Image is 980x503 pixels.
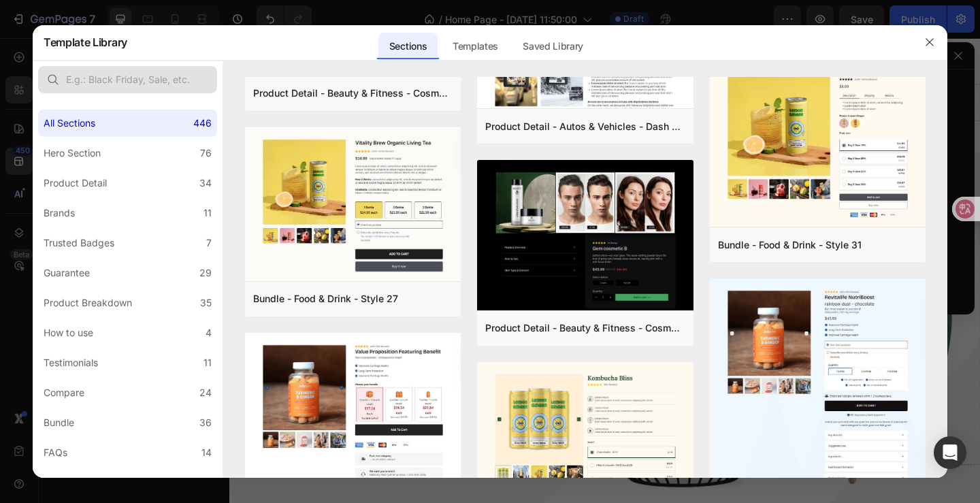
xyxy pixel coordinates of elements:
[199,474,212,491] div: 43
[68,336,332,387] div: Your imagination, our creation. Find a look that truly defines you with GemHome - your interior d...
[710,59,926,229] img: bd31.png
[199,265,212,281] div: 29
[44,385,84,401] div: Compare
[201,444,212,461] div: 14
[203,205,212,221] div: 11
[934,436,966,469] div: Open Intercom Messenger
[44,474,97,491] div: Social Proof
[200,295,212,311] div: 35
[44,355,98,371] div: Testimonials
[1,225,226,264] span: Everything
[245,127,461,284] img: bd27.png
[442,33,509,60] div: Templates
[44,145,101,161] div: Hero Section
[44,175,107,191] div: Product Detail
[1,224,331,307] p: your home deserves
[44,265,90,281] div: Guarantee
[44,444,67,461] div: FAQs
[44,295,132,311] div: Product Breakdown
[44,115,95,131] div: All Sections
[44,415,74,431] div: Bundle
[200,145,212,161] div: 76
[380,65,453,76] div: Drop element here
[485,118,685,135] div: Product Detail - Autos & Vehicles - Dash Cam - Style 36
[485,320,685,336] div: Product Detail - Beauty & Fitness - Cosmetic - Style 17
[206,235,212,251] div: 7
[97,415,192,433] div: Shop all looks
[512,33,594,60] div: Saved Library
[477,160,693,313] img: pr12.png
[44,325,93,341] div: How to use
[199,415,212,431] div: 36
[253,85,453,101] div: Product Detail - Beauty & Fitness - Cosmetic - Style 18
[38,66,217,93] input: E.g.: Black Friday, Sale, etc.
[378,33,438,60] div: Sections
[68,404,220,444] button: Shop all looks
[557,326,629,337] div: Drop element here
[44,235,114,251] div: Trusted Badges
[199,385,212,401] div: 24
[44,205,75,221] div: Brands
[206,325,212,341] div: 4
[253,291,398,307] div: Bundle - Food & Drink - Style 27
[44,25,127,60] h2: Template Library
[193,115,212,131] div: 446
[203,355,212,371] div: 11
[718,237,862,253] div: Bundle - Food & Drink - Style 31
[199,175,212,191] div: 34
